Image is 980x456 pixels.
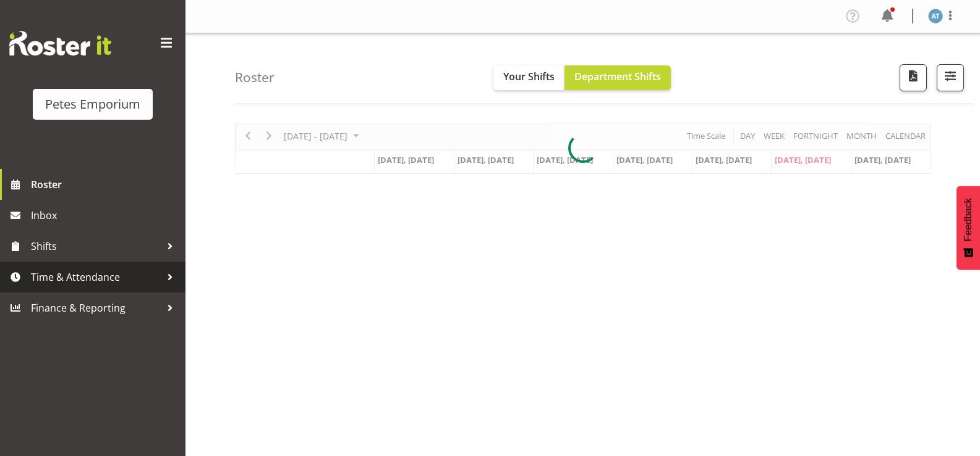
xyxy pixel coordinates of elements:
[937,64,964,91] button: Filter Shifts
[235,70,275,85] h4: Roster
[31,268,161,286] span: Time & Attendance
[31,175,179,194] span: Roster
[574,70,661,83] span: Department Shifts
[31,206,179,225] span: Inbox
[493,65,565,90] button: Your Shifts
[31,299,161,317] span: Finance & Reporting
[928,9,943,23] img: alex-micheal-taniwha5364.jpg
[957,186,980,270] button: Feedback - Show survey
[900,64,927,91] button: Download a PDF of the roster according to the set date range.
[45,95,140,114] div: Petes Emporium
[503,70,555,83] span: Your Shifts
[9,31,111,56] img: Rosterit website logo
[31,237,161,255] span: Shifts
[565,65,671,90] button: Department Shifts
[963,198,974,241] span: Feedback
